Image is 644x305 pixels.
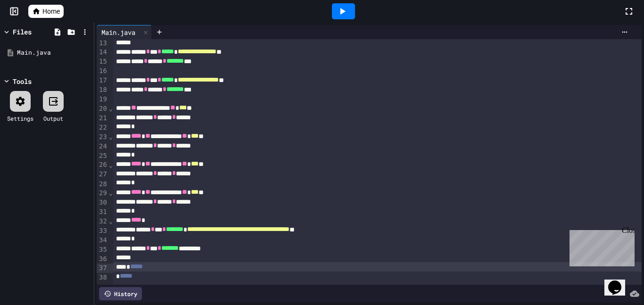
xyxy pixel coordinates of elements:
div: Main.java [97,27,140,37]
div: Main.java [17,48,91,58]
span: Fold line [108,105,113,112]
div: Tools [13,76,32,86]
div: 36 [97,255,108,264]
div: 21 [97,114,108,123]
div: 22 [97,123,108,132]
div: 18 [97,85,108,95]
div: History [99,287,142,300]
div: 20 [97,104,108,114]
div: 29 [97,189,108,198]
span: Fold line [108,133,113,140]
div: 26 [97,160,108,170]
iframe: chat widget [566,226,635,266]
div: 13 [97,39,108,48]
div: 32 [97,217,108,226]
div: 27 [97,170,108,179]
span: Fold line [108,217,113,225]
div: 31 [97,207,108,217]
div: 38 [97,273,108,282]
div: Output [43,114,63,123]
div: 25 [97,151,108,161]
div: Main.java [97,25,152,39]
span: Fold line [108,161,113,169]
div: 28 [97,180,108,189]
div: 14 [97,48,108,57]
div: Files [13,27,32,37]
span: Fold line [108,189,113,197]
a: Home [28,5,64,18]
div: 15 [97,57,108,66]
div: Chat with us now!Close [4,4,65,60]
div: 33 [97,226,108,236]
div: 37 [97,264,108,273]
div: 23 [97,132,108,142]
div: 30 [97,198,108,207]
div: Settings [7,114,33,123]
span: Home [42,7,60,16]
div: 35 [97,245,108,255]
div: 24 [97,142,108,151]
div: 19 [97,95,108,104]
iframe: chat widget [604,267,635,296]
div: 17 [97,76,108,85]
div: 34 [97,236,108,245]
div: 16 [97,66,108,76]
